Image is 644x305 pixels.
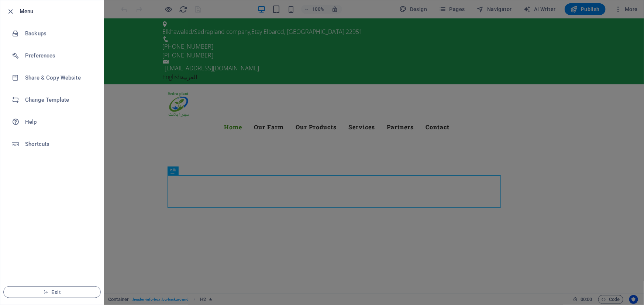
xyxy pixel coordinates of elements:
[25,29,93,38] h6: Backups
[25,51,93,60] h6: Preferences
[25,95,93,104] h6: Change Template
[25,118,93,126] h6: Help
[25,73,93,82] h6: Share & Copy Website
[0,111,104,133] a: Help
[20,7,98,16] h6: Menu
[3,286,101,298] button: Exit
[25,140,93,148] h6: Shortcuts
[10,289,94,295] span: Exit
